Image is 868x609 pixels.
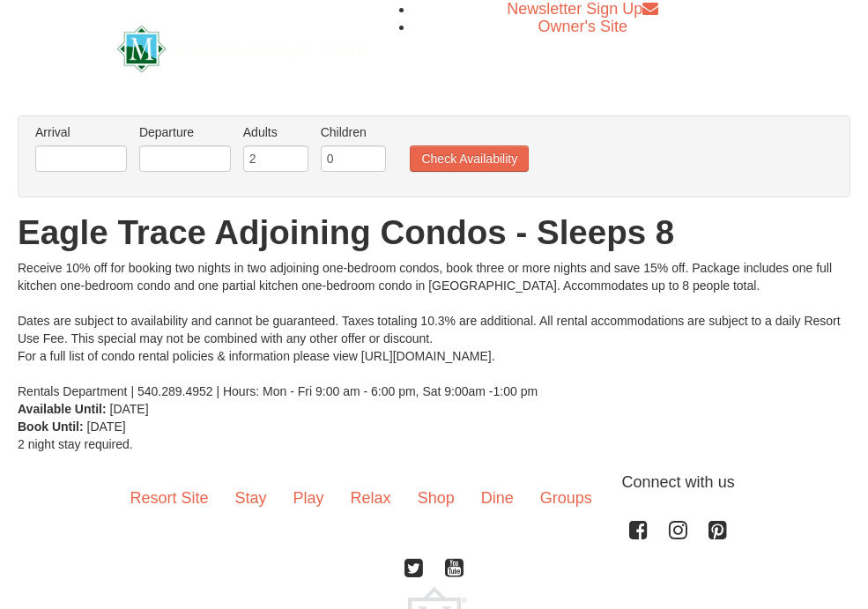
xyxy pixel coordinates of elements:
[87,420,126,434] span: [DATE]
[117,26,367,73] img: Massanutten Resort Logo
[410,145,529,172] button: Check Availability
[18,259,850,400] div: Receive 10% off for booking two nights in two adjoining one-bedroom condos, book three or more ni...
[18,215,850,250] h1: Eagle Trace Adjoining Condos - Sleeps 8
[35,123,127,141] label: Arrival
[18,402,107,416] strong: Available Until:
[338,471,404,525] a: Relax
[18,437,133,451] span: 2 night stay required.
[404,471,468,525] a: Shop
[527,471,605,525] a: Groups
[243,123,308,141] label: Adults
[18,420,84,434] strong: Book Until:
[280,471,338,525] a: Play
[139,123,231,141] label: Departure
[321,123,386,141] label: Children
[117,471,222,525] a: Resort Site
[468,471,527,525] a: Dine
[222,471,280,525] a: Stay
[110,402,149,416] span: [DATE]
[117,26,367,67] a: Massanutten Resort
[538,18,627,35] a: Owner's Site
